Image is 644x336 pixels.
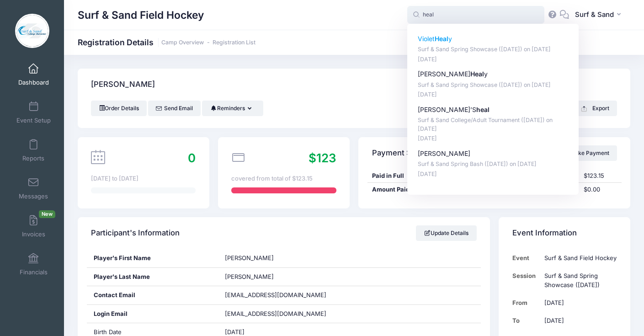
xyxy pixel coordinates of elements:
[418,81,569,90] p: Surf & Sand Spring Showcase ([DATE]) on [DATE]
[418,45,569,54] p: Surf & Sand Spring Showcase ([DATE]) on [DATE]
[512,267,540,294] td: Session
[435,35,448,43] strong: Heal
[309,151,336,165] span: $123
[556,145,617,161] a: Make Payment
[20,268,48,276] span: Financials
[91,174,196,183] div: [DATE] to [DATE]
[12,59,55,91] a: Dashboard
[12,172,55,204] a: Messages
[225,328,245,336] span: [DATE]
[87,305,218,323] div: Login Email
[573,101,617,116] button: Export
[579,185,622,194] div: $0.00
[12,248,55,280] a: Financials
[188,151,196,165] span: 0
[512,249,540,267] td: Event
[22,230,45,238] span: Invoices
[418,69,569,79] p: [PERSON_NAME] y
[418,149,569,159] p: [PERSON_NAME]
[540,267,617,294] td: Surf & Sand Spring Showcase ([DATE])
[91,220,180,246] h4: Participant's Information
[540,249,617,267] td: Surf & Sand Field Hockey
[367,171,431,181] div: Paid in Full
[161,39,204,46] a: Camp Overview
[416,225,477,241] a: Update Details
[19,192,48,200] span: Messages
[12,134,55,166] a: Reports
[12,210,55,242] a: InvoicesNew
[231,174,336,183] div: covered from total of $123.15
[18,79,49,86] span: Dashboard
[91,72,155,98] h4: [PERSON_NAME]
[418,134,569,143] p: [DATE]
[418,170,569,179] p: [DATE]
[225,309,339,319] span: [EMAIL_ADDRESS][DOMAIN_NAME]
[87,268,218,286] div: Player's Last Name
[367,185,431,194] div: Amount Paid
[87,286,218,304] div: Contact Email
[418,55,569,64] p: [DATE]
[569,5,630,26] button: Surf & Sand
[78,37,255,47] h1: Registration Details
[225,273,274,280] span: [PERSON_NAME]
[148,101,201,116] a: Send Email
[575,10,614,20] span: Surf & Sand
[225,291,326,299] span: [EMAIL_ADDRESS][DOMAIN_NAME]
[418,91,569,99] p: [DATE]
[540,294,617,312] td: [DATE]
[418,116,569,133] p: Surf & Sand College/Adult Tournament ([DATE]) on [DATE]
[22,155,44,162] span: Reports
[213,39,255,46] a: Registration List
[512,312,540,330] td: To
[202,101,263,116] button: Reminders
[579,171,622,181] div: $123.15
[512,220,577,246] h4: Event Information
[16,117,51,124] span: Event Setup
[540,312,617,330] td: [DATE]
[418,160,569,169] p: Surf & Sand Spring Bash ([DATE]) on [DATE]
[91,101,147,116] a: Order Details
[476,106,490,113] strong: heal
[372,140,430,166] h4: Payment Status
[78,5,204,26] h1: Surf & Sand Field Hockey
[418,34,569,44] p: Violet y
[418,105,569,115] p: [PERSON_NAME]’S
[87,249,218,267] div: Player's First Name
[39,210,55,218] span: New
[15,14,49,48] img: Surf & Sand Field Hockey
[407,6,544,24] input: Search by First Name, Last Name, or Email...
[470,70,484,78] strong: Heal
[12,96,55,128] a: Event Setup
[512,294,540,312] td: From
[225,254,274,261] span: [PERSON_NAME]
